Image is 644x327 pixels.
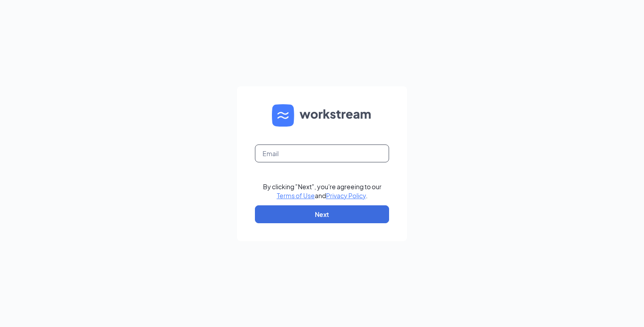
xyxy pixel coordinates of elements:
button: Next [255,205,389,223]
div: By clicking "Next", you're agreeing to our and . [263,182,381,200]
img: WS logo and Workstream text [272,104,372,127]
a: Privacy Policy [326,191,366,200]
a: Terms of Use [277,191,315,200]
input: Email [255,144,389,162]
